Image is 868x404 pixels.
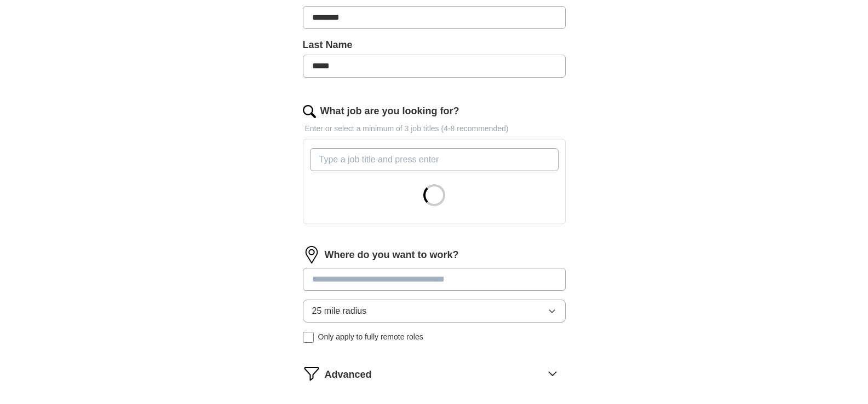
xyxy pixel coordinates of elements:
[318,331,423,343] span: Only apply to fully remote roles
[303,365,320,382] img: filter
[325,248,459,262] label: Where do you want to work?
[303,300,566,323] button: 25 mile radius
[325,367,372,382] span: Advanced
[303,332,314,343] input: Only apply to fully remote roles
[303,38,566,52] label: Last Name
[312,305,367,318] span: 25 mile radius
[303,246,320,264] img: location.png
[303,123,566,134] p: Enter or select a minimum of 3 job titles (4-8 recommended)
[310,148,559,171] input: Type a job title and press enter
[320,104,459,119] label: What job are you looking for?
[303,105,316,118] img: search.png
